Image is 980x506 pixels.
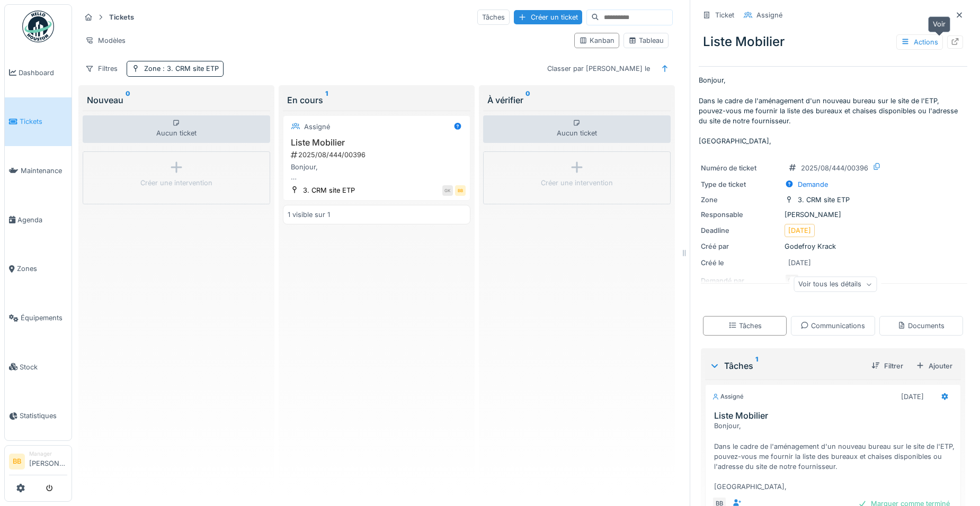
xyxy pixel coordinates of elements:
[514,10,582,24] div: Créer un ticket
[714,411,956,421] h3: Liste Mobilier
[5,293,72,342] a: Équipements
[701,225,780,236] div: Deadline
[303,185,355,195] div: 3. CRM site ETP
[81,33,130,48] div: Modèles
[5,195,72,245] a: Agenda
[126,94,130,106] sup: 0
[5,97,72,147] a: Tickets
[487,94,666,106] div: À vérifier
[788,258,811,268] div: [DATE]
[288,162,466,182] div: Bonjour, Dans le cadre de l'aménagement d'un nouveau bureau sur le site de l'ETP, pouvez-vous me ...
[901,392,924,402] div: [DATE]
[325,94,328,106] sup: 1
[21,313,67,323] span: Équipements
[794,277,877,292] div: Voir tous les détails
[928,16,950,32] div: Voir
[5,342,72,392] a: Stock
[897,321,945,331] div: Documents
[701,241,780,251] div: Créé par
[455,185,466,196] div: BB
[712,392,744,401] div: Assigné
[788,225,811,236] div: [DATE]
[9,454,25,469] li: BB
[483,115,671,143] div: Aucun ticket
[288,210,330,220] div: 1 visible sur 1
[19,68,67,78] span: Dashboard
[477,10,510,25] div: Tâches
[140,178,212,188] div: Créer une intervention
[912,359,957,373] div: Ajouter
[144,64,219,74] div: Zone
[800,321,865,331] div: Communications
[579,35,614,46] div: Kanban
[701,241,965,251] div: Godefroy Krack
[701,210,780,220] div: Responsable
[541,178,613,188] div: Créer une intervention
[5,146,72,195] a: Maintenance
[867,359,907,373] div: Filtrer
[798,195,850,205] div: 3. CRM site ETP
[798,179,828,189] div: Demande
[801,163,868,173] div: 2025/08/444/00396
[161,65,219,73] span: : 3. CRM site ETP
[29,450,67,473] li: [PERSON_NAME]
[701,210,965,220] div: [PERSON_NAME]
[83,115,270,143] div: Aucun ticket
[20,116,67,126] span: Tickets
[29,450,67,458] div: Manager
[699,75,967,146] p: Bonjour, Dans le cadre de l'aménagement d'un nouveau bureau sur le site de l'ETP, pouvez-vous me ...
[728,321,762,331] div: Tâches
[442,185,453,196] div: GK
[288,138,466,148] h3: Liste Mobilier
[21,166,67,176] span: Maintenance
[20,411,67,421] span: Statistiques
[9,450,67,475] a: BB Manager[PERSON_NAME]
[714,421,956,492] div: Bonjour, Dans le cadre de l'aménagement d'un nouveau bureau sur le site de l'ETP, pouvez-vous me ...
[17,264,67,274] span: Zones
[5,392,72,441] a: Statistiques
[709,359,863,372] div: Tâches
[304,122,330,132] div: Assigné
[701,179,780,189] div: Type de ticket
[896,34,943,50] div: Actions
[701,195,780,205] div: Zone
[5,245,72,294] a: Zones
[290,150,466,160] div: 2025/08/444/00396
[715,10,734,20] div: Ticket
[699,28,967,56] div: Liste Mobilier
[701,258,780,268] div: Créé le
[701,163,780,173] div: Numéro de ticket
[628,35,664,46] div: Tableau
[287,94,466,106] div: En cours
[542,61,655,76] div: Classer par [PERSON_NAME] le
[756,10,782,20] div: Assigné
[81,61,122,76] div: Filtres
[105,12,138,22] strong: Tickets
[20,362,67,372] span: Stock
[5,48,72,97] a: Dashboard
[755,359,758,372] sup: 1
[22,11,54,42] img: Badge_color-CXgf-gQk.svg
[87,94,266,106] div: Nouveau
[525,94,530,106] sup: 0
[17,215,67,225] span: Agenda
